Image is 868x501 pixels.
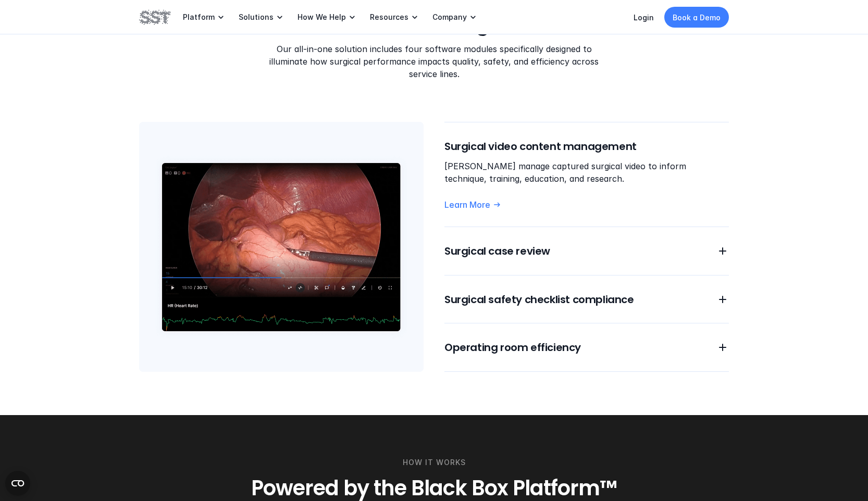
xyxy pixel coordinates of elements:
p: Platform [183,12,215,22]
h6: Surgical case review [444,244,704,258]
h6: Operating room efficiency [444,340,704,355]
img: Surgical feed imagery [139,122,424,372]
h6: Surgical video content management [444,139,729,154]
p: [PERSON_NAME] manage captured surgical video to inform technique, training, education, and research. [444,160,729,185]
p: Resources [370,12,408,22]
h3: One solution to drive surgical excellence [139,9,729,36]
p: How We Help [297,12,346,22]
a: Login [634,13,654,22]
a: Learn More [444,199,729,210]
h6: Surgical safety checklist compliance [444,292,704,307]
img: SST logo [139,8,170,26]
p: HOW IT WORKS [403,457,466,468]
button: Open CMP widget [5,471,30,496]
p: Book a Demo [673,12,721,23]
p: Learn More [444,199,490,210]
p: Our all-in-one solution includes four software modules specifically designed to illuminate how su... [257,43,611,80]
p: Company [432,12,467,22]
p: Solutions [239,12,274,22]
a: Book a Demo [664,7,729,28]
